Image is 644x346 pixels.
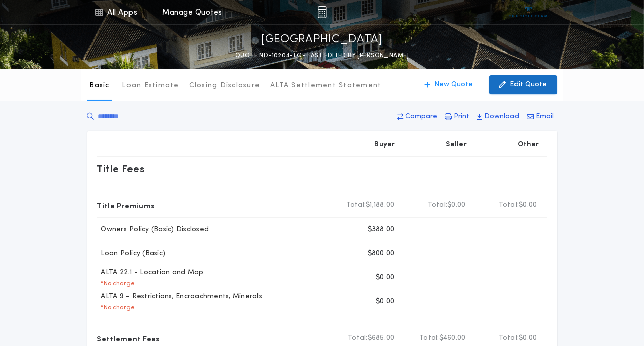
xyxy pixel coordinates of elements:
p: ALTA 9 - Restrictions, Encroachments, Minerals [97,292,263,302]
p: Basic [89,81,109,91]
p: $800.00 [368,249,395,259]
p: Title Fees [97,161,145,177]
button: Compare [395,108,441,126]
img: vs-icon [509,7,547,17]
p: Loan Policy (Basic) [97,249,166,259]
button: New Quote [415,75,483,94]
p: Print [454,112,470,122]
p: Other [518,140,539,150]
b: Total: [428,200,448,210]
p: $0.00 [376,297,394,307]
p: Buyer [375,140,395,150]
p: Seller [446,140,467,150]
p: [GEOGRAPHIC_DATA] [261,32,383,48]
span: $0.00 [519,200,537,210]
p: $388.00 [368,225,395,235]
button: Edit Quote [489,75,557,94]
span: $685.00 [368,333,395,343]
p: Edit Quote [510,80,547,90]
p: Owners Policy (Basic) Disclosed [97,225,209,235]
p: Email [536,112,554,122]
span: $0.00 [519,333,537,343]
span: $1,188.00 [366,200,394,210]
b: Total: [348,333,368,343]
b: Total: [346,200,366,210]
b: Total: [499,333,519,343]
p: * No charge [97,304,135,312]
button: Email [524,108,557,126]
p: Download [485,112,520,122]
p: Title Premiums [97,197,155,213]
p: New Quote [435,80,473,90]
p: ALTA 22.1 - Location and Map [97,268,204,278]
b: Total: [419,333,439,343]
p: $0.00 [376,273,394,283]
button: Download [474,108,523,126]
b: Total: [499,200,519,210]
p: Closing Disclosure [189,81,261,91]
span: $0.00 [447,200,465,210]
span: $460.00 [439,333,466,343]
button: Print [442,108,473,126]
p: ALTA Settlement Statement [270,81,381,91]
p: Compare [406,112,438,122]
img: img [317,6,327,18]
p: * No charge [97,280,135,288]
p: Loan Estimate [122,81,179,91]
p: QUOTE ND-10204-TC - LAST EDITED BY [PERSON_NAME] [235,51,409,61]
